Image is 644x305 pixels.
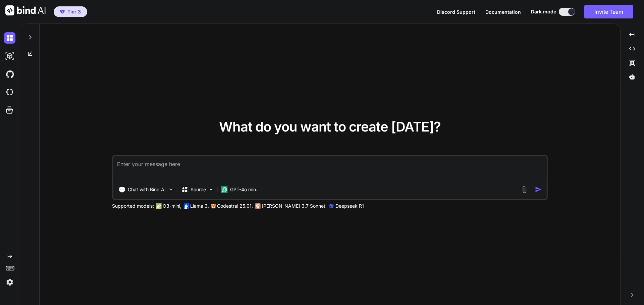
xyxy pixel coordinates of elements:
img: settings [4,276,15,288]
img: darkChat [4,32,15,44]
p: Chat with Bind AI [128,186,166,193]
img: GPT-4o mini [221,186,227,193]
span: Tier 3 [67,8,81,15]
button: Documentation [485,8,521,15]
img: attachment [521,186,528,193]
img: Pick Models [208,187,214,192]
p: Llama 3, [190,203,209,209]
span: Documentation [485,9,521,15]
img: darkAi-studio [4,50,15,62]
img: Llama2 [183,203,189,209]
span: Discord Support [437,9,475,15]
p: Supported models: [112,203,154,209]
p: O3-mini, [163,203,181,209]
p: [PERSON_NAME] 3.7 Sonnet, [262,203,327,209]
img: premium [60,10,65,14]
p: Codestral 25.01, [217,203,253,209]
img: Pick Tools [168,187,173,192]
p: Deepseek R1 [335,203,364,209]
button: Discord Support [437,8,475,15]
span: Dark mode [531,8,556,15]
img: Mistral-AI [211,204,216,208]
p: Source [191,186,206,193]
img: Bind AI [5,5,46,15]
img: cloudideIcon [4,87,15,98]
img: claude [329,203,334,209]
img: icon [535,186,542,193]
img: GPT-4 [156,203,161,209]
img: githubDark [4,68,15,80]
button: Invite Team [584,5,633,18]
p: GPT-4o min.. [230,186,259,193]
span: What do you want to create [DATE]? [219,118,441,135]
button: premiumTier 3 [54,6,87,17]
img: claude [255,203,260,209]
